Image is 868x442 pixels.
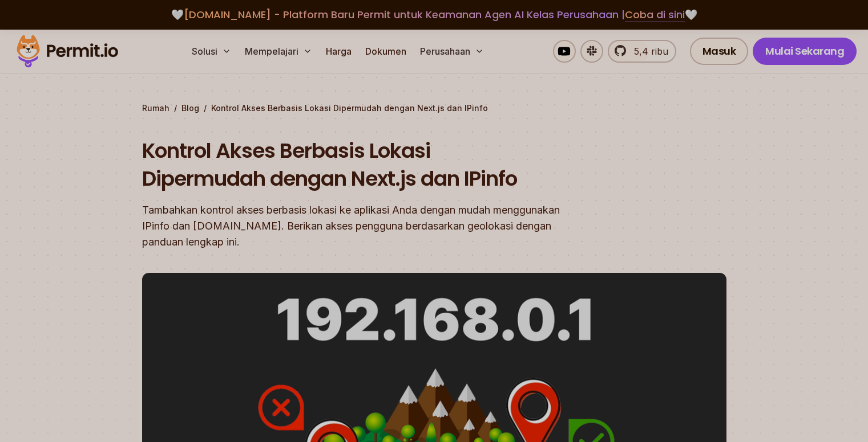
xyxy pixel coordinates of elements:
font: Mulai Sekarang [765,44,844,58]
font: 🤍 [685,7,697,22]
font: Perusahaan [420,46,470,57]
font: [DOMAIN_NAME] - Platform Baru Permit untuk Keamanan Agen AI Kelas Perusahaan | [184,7,625,22]
font: Masuk [703,44,736,58]
font: Harga [326,46,352,57]
font: 🤍 [171,7,184,22]
font: Dokumen [365,46,406,57]
font: Coba di sini [625,7,685,22]
button: Mempelajari [240,40,317,63]
font: / [204,103,207,113]
button: Solusi [187,40,236,63]
a: Coba di sini [625,7,685,22]
font: Rumah [142,103,169,113]
font: Blog [181,103,199,113]
img: Logo izin [11,32,123,71]
a: Rumah [142,103,169,114]
font: 5,4 ribu [634,46,668,57]
a: 5,4 ribu [608,40,676,63]
button: Perusahaan [415,40,488,63]
a: Mulai Sekarang [753,38,857,65]
a: Harga [321,40,356,63]
a: Blog [181,103,199,114]
font: Kontrol Akses Berbasis Lokasi Dipermudah dengan Next.js dan IPinfo [142,136,517,194]
a: Masuk [690,38,749,65]
font: Solusi [192,46,217,57]
font: Mempelajari [245,46,298,57]
a: Dokumen [361,40,411,63]
font: / [174,103,177,113]
font: Tambahkan kontrol akses berbasis lokasi ke aplikasi Anda dengan mudah menggunakan IPinfo dan [DOM... [142,204,560,248]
